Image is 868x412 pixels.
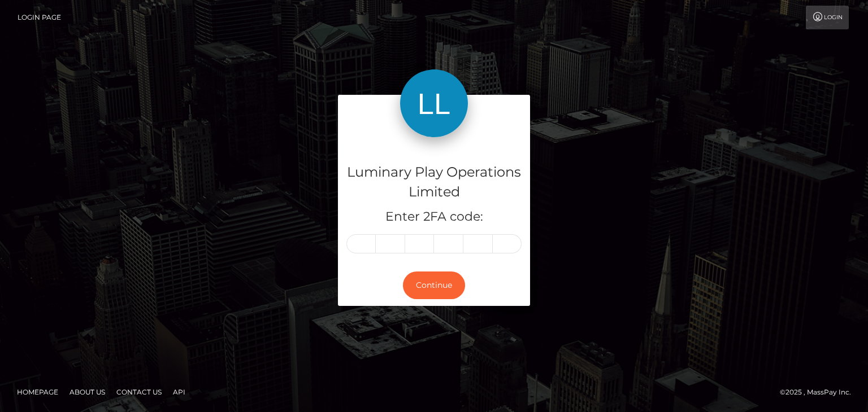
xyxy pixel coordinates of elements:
div: © 2025 , MassPay Inc. [780,386,860,398]
a: API [168,383,190,401]
button: Continue [403,271,465,299]
img: Luminary Play Operations Limited [400,69,468,137]
a: Homepage [12,383,63,401]
a: Login [806,6,849,29]
h4: Luminary Play Operations Limited [346,163,522,202]
h5: Enter 2FA code: [346,208,522,226]
a: Contact Us [112,383,166,401]
a: About Us [65,383,110,401]
a: Login Page [18,6,61,29]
